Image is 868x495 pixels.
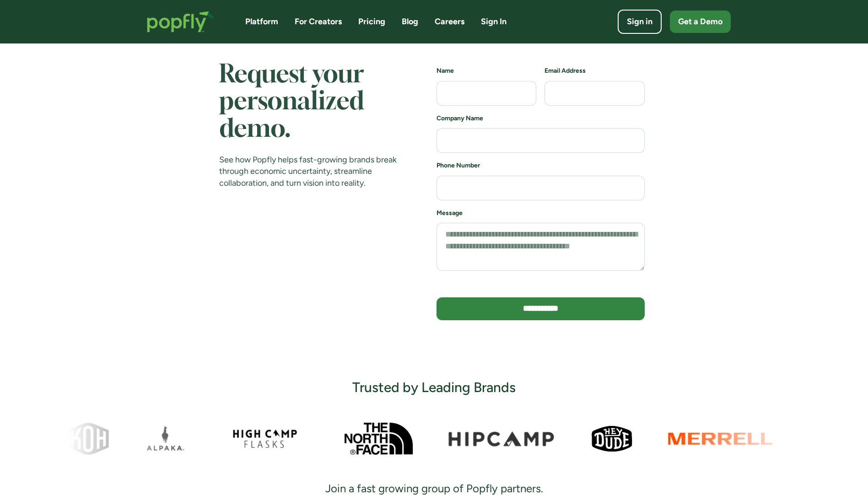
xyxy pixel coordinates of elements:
[437,66,644,328] form: demo schedule
[402,16,418,27] a: Blog
[618,10,662,34] a: Sign in
[670,11,731,33] a: Get a Demo
[437,114,644,123] h6: Company Name
[678,16,722,27] div: Get a Demo
[545,66,644,75] h6: Email Address
[245,16,278,27] a: Platform
[358,16,385,27] a: Pricing
[219,154,399,189] div: See how Popfly helps fast-growing brands break through economic uncertainty, streamline collabora...
[435,16,464,27] a: Careers
[481,16,507,27] a: Sign In
[352,379,516,396] h3: Trusted by Leading Brands
[437,209,644,218] h6: Message
[219,62,399,143] h1: Request your personalized demo.
[627,16,652,27] div: Sign in
[437,161,644,170] h6: Phone Number
[295,16,342,27] a: For Creators
[138,2,223,42] a: home
[437,66,536,75] h6: Name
